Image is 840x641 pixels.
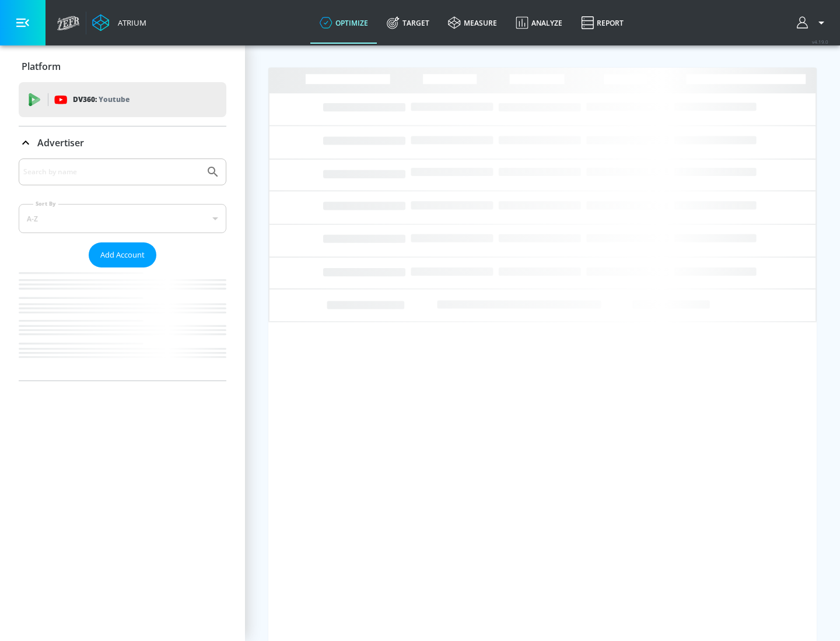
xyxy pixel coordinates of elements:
p: Advertiser [37,136,84,149]
span: v 4.19.0 [812,38,828,45]
div: Atrium [113,17,146,28]
label: Sort By [33,200,58,207]
p: Youtube [99,93,129,105]
a: measure [439,2,506,44]
div: Advertiser [19,159,226,381]
p: DV360: [73,93,129,106]
span: Add Account [100,248,145,262]
a: Analyze [506,2,572,44]
a: Target [377,2,439,44]
button: Add Account [89,242,156,267]
p: Platform [22,60,61,73]
a: Report [572,2,633,44]
a: Atrium [92,14,146,31]
div: DV360: Youtube [19,82,226,117]
nav: list of Advertiser [19,267,226,381]
a: optimize [310,2,377,44]
input: Search by name [23,164,200,179]
div: A-Z [19,204,226,233]
div: Platform [19,50,226,83]
div: Advertiser [19,126,226,159]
